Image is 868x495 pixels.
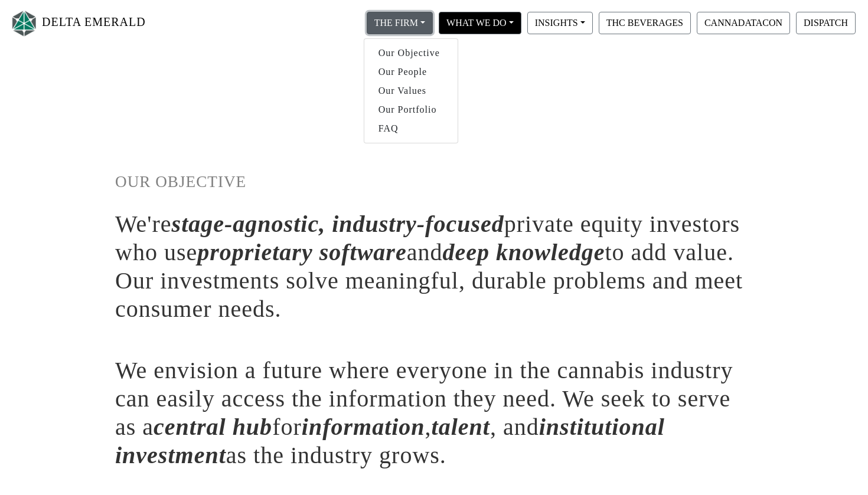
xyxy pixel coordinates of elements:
[172,211,504,237] span: stage-agnostic, industry-focused
[115,356,753,470] h1: We envision a future where everyone in the cannabis industry can easily access the information th...
[197,239,406,265] span: proprietary software
[154,414,272,440] span: central hub
[302,414,425,440] span: information
[364,63,458,81] a: Our People
[364,44,458,63] a: Our Objective
[694,17,793,27] a: CANNADATACON
[796,12,856,34] button: DISPATCH
[364,100,458,119] a: Our Portfolio
[367,12,433,34] button: THE FIRM
[115,210,753,323] h1: We're private equity investors who use and to add value. Our investments solve meaningful, durabl...
[9,8,39,39] img: Logo
[442,239,605,265] span: deep knowledge
[9,5,146,42] a: DELTA EMERALD
[364,119,458,138] a: FAQ
[527,12,593,34] button: INSIGHTS
[793,17,859,27] a: DISPATCH
[364,81,458,100] a: Our Values
[439,12,521,34] button: WHAT WE DO
[432,414,490,440] span: talent
[599,12,691,34] button: THC BEVERAGES
[115,172,753,192] h1: OUR OBJECTIVE
[364,38,458,143] div: THE FIRM
[697,12,790,34] button: CANNADATACON
[596,17,694,27] a: THC BEVERAGES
